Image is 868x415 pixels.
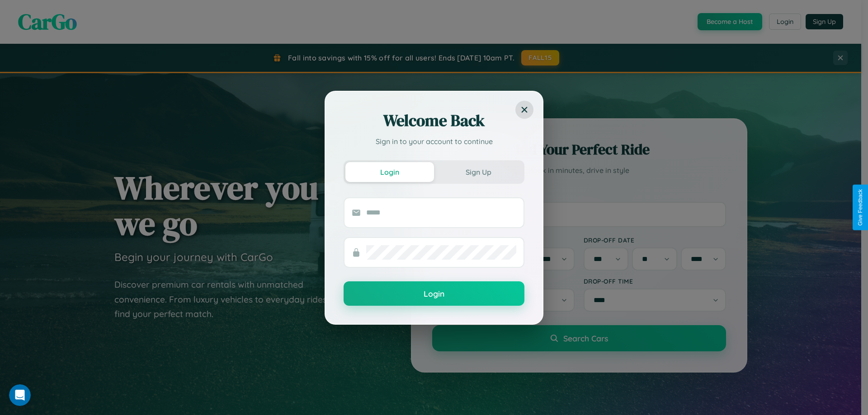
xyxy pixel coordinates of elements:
[344,110,524,131] h2: Welcome Back
[344,136,524,147] p: Sign in to your account to continue
[434,162,523,182] button: Sign Up
[344,281,524,306] button: Login
[345,162,434,182] button: Login
[857,189,863,226] div: Give Feedback
[9,384,31,406] iframe: Intercom live chat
